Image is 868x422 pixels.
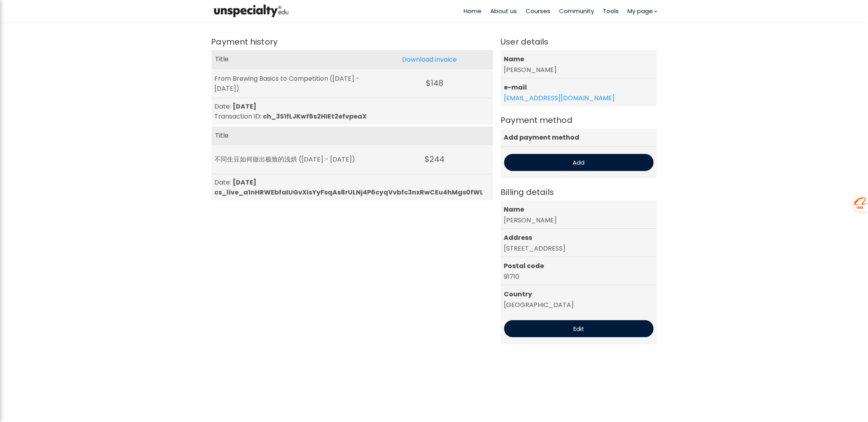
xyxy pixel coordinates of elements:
[504,320,654,337] button: Edit
[464,6,482,16] a: Home
[215,178,231,187] span: Date:
[215,102,231,111] span: Date:
[501,114,657,126] span: Payment method
[501,186,657,198] span: Billing details
[215,112,262,121] span: Transaction ID:
[504,261,654,271] span: Postal code
[504,233,654,243] span: Address
[504,300,574,309] span: [GEOGRAPHIC_DATA]
[501,36,657,48] span: User details
[215,154,376,164] div: 不同生豆如何做出极致的浅烘 ([DATE] - [DATE])
[628,6,653,16] span: My page
[215,74,376,93] div: From Brewing Basics to Competition ([DATE] - [DATE])
[233,178,257,187] span: [DATE]
[603,6,619,16] a: Tools
[504,204,654,214] span: Name
[402,54,457,64] a: Download invoice
[504,216,557,225] span: [PERSON_NAME]
[426,78,443,89] span: $148
[216,130,380,140] div: Title
[504,54,654,64] span: Name
[504,93,615,103] a: [EMAIL_ADDRESS][DOMAIN_NAME]
[263,112,367,121] span: ch_3S1fLJKwf6s2HIEt2efvpeaX
[504,244,566,253] span: [STREET_ADDRESS]
[425,154,445,165] span: $244
[216,54,380,64] div: Title
[504,154,654,171] button: Add
[504,132,654,142] span: Add payment method
[628,6,657,16] a: My page
[526,6,551,16] a: Courses
[504,272,520,281] span: 91710
[504,82,654,92] span: e-mail
[504,65,557,74] span: [PERSON_NAME]
[559,6,594,16] a: Community
[212,36,493,48] span: Payment history
[504,289,654,299] span: Country
[233,102,257,111] span: [DATE]
[215,188,484,197] span: cs_live_a1nHRWEbfaIUGvXisYyFsqAs8rULNj4P6cyqVvbfc3nxRwCEu4hMgs0fWL
[212,3,291,19] img: bc390a18feecddb333977e298b3a00a1.png
[491,6,517,16] a: About us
